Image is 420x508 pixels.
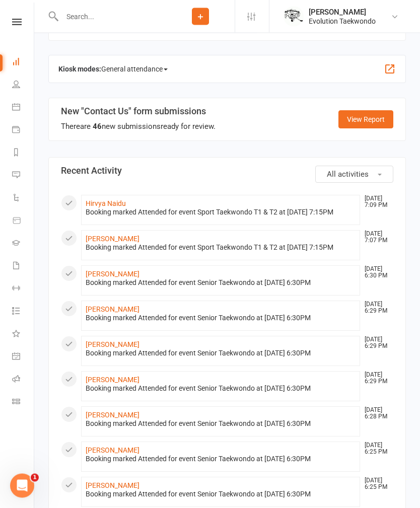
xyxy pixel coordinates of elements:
[12,346,35,369] a: General attendance kiosk mode
[86,244,356,252] div: Booking marked Attended for event Sport Taekwondo T1 & T2 at [DATE] 7:15PM
[86,447,139,455] a: [PERSON_NAME]
[360,372,393,385] time: [DATE] 6:29 PM
[86,200,126,208] a: Hirvya Naidu
[360,231,393,244] time: [DATE] 7:07 PM
[61,107,216,117] h3: New "Contact Us" form submissions
[61,121,216,133] div: There are new submissions ready for review.
[61,166,393,176] h3: Recent Activity
[59,10,166,24] input: Search...
[86,376,139,384] a: [PERSON_NAME]
[12,369,35,391] a: Roll call kiosk mode
[360,443,393,456] time: [DATE] 6:25 PM
[86,411,139,419] a: [PERSON_NAME]
[360,337,393,350] time: [DATE] 6:29 PM
[12,323,35,346] a: What's New
[86,306,139,314] a: [PERSON_NAME]
[12,391,35,414] a: Class kiosk mode
[86,341,139,349] a: [PERSON_NAME]
[86,385,356,393] div: Booking marked Attended for event Senior Taekwondo at [DATE] 6:30PM
[12,74,35,97] a: People
[10,474,34,498] iframe: Intercom live chat
[360,266,393,279] time: [DATE] 6:30 PM
[86,235,139,243] a: [PERSON_NAME]
[360,302,393,315] time: [DATE] 6:29 PM
[86,270,139,278] a: [PERSON_NAME]
[93,122,102,131] strong: 46
[360,407,393,420] time: [DATE] 6:28 PM
[12,210,35,233] a: Product Sales
[86,314,356,323] div: Booking marked Attended for event Senior Taekwondo at [DATE] 6:30PM
[86,420,356,428] div: Booking marked Attended for event Senior Taekwondo at [DATE] 6:30PM
[315,166,393,183] button: All activities
[12,51,35,74] a: Dashboard
[12,97,35,119] a: Calendar
[12,119,35,142] a: Payments
[31,474,39,482] span: 1
[58,65,101,74] strong: Kiosk modes:
[86,349,356,358] div: Booking marked Attended for event Senior Taekwondo at [DATE] 6:30PM
[86,455,356,464] div: Booking marked Attended for event Senior Taekwondo at [DATE] 6:30PM
[338,111,393,129] a: View Report
[101,61,168,78] span: General attendance
[309,17,376,26] div: Evolution Taekwondo
[12,142,35,165] a: Reports
[327,170,369,179] span: All activities
[86,490,356,499] div: Booking marked Attended for event Senior Taekwondo at [DATE] 6:30PM
[360,478,393,491] time: [DATE] 6:25 PM
[284,7,304,27] img: thumb_image1604702925.png
[86,208,356,217] div: Booking marked Attended for event Sport Taekwondo T1 & T2 at [DATE] 7:15PM
[309,8,376,17] div: [PERSON_NAME]
[86,279,356,287] div: Booking marked Attended for event Senior Taekwondo at [DATE] 6:30PM
[86,482,139,490] a: [PERSON_NAME]
[360,196,393,209] time: [DATE] 7:09 PM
